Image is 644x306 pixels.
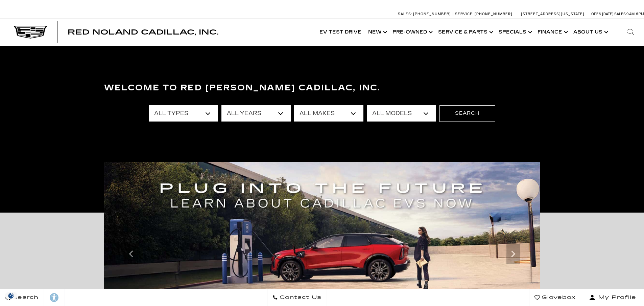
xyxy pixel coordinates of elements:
a: New [365,19,389,46]
section: Click to Open Cookie Consent Modal [3,292,19,299]
a: Specials [495,19,534,46]
span: Search [10,293,39,302]
a: Pre-Owned [389,19,435,46]
select: Filter by year [221,105,291,122]
span: Contact Us [278,293,321,302]
a: Service & Parts [435,19,495,46]
img: Opt-Out Icon [3,292,19,299]
button: Search [439,105,495,122]
a: EV Test Drive [316,19,365,46]
a: Red Noland Cadillac, Inc. [68,29,218,36]
span: My Profile [596,293,636,302]
span: Service: [455,12,474,16]
select: Filter by type [149,105,218,122]
span: Red Noland Cadillac, Inc. [68,28,218,36]
a: [STREET_ADDRESS][US_STATE] [521,12,585,16]
img: Cadillac Dark Logo with Cadillac White Text [14,26,47,39]
span: Sales: [398,12,412,16]
span: Open [DATE] [591,12,614,16]
span: [PHONE_NUMBER] [413,12,451,16]
select: Filter by model [367,105,436,122]
a: About Us [570,19,610,46]
div: Next [506,244,520,264]
span: Glovebox [540,293,576,302]
h3: Welcome to Red [PERSON_NAME] Cadillac, Inc. [104,81,540,95]
select: Filter by make [294,105,363,122]
button: Open user profile menu [581,289,644,306]
a: Contact Us [267,289,327,306]
span: 9 AM-6 PM [626,12,644,16]
span: [PHONE_NUMBER] [475,12,512,16]
div: Previous [124,244,138,264]
a: Glovebox [529,289,581,306]
a: Service: [PHONE_NUMBER] [453,12,514,16]
a: Sales: [PHONE_NUMBER] [398,12,453,16]
span: Sales: [614,12,626,16]
a: Finance [534,19,570,46]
